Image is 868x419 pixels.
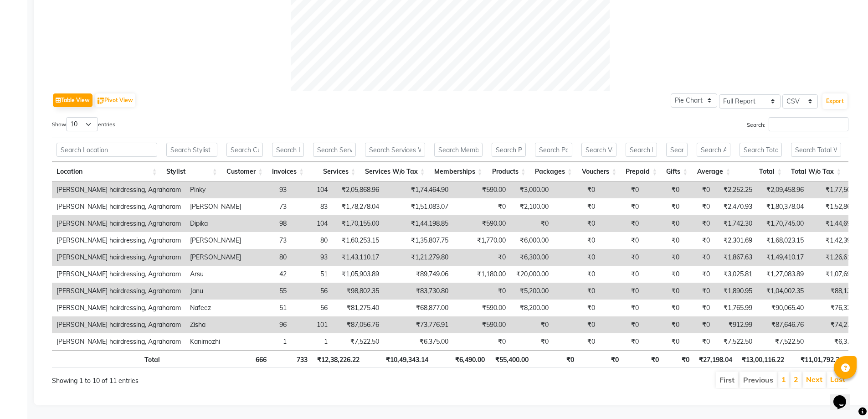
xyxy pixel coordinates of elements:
[692,162,735,181] th: Average: activate to sort column ascending
[808,232,868,249] td: ₹1,42,392.50
[271,350,312,368] th: 733
[185,198,246,215] td: [PERSON_NAME]
[714,283,757,300] td: ₹1,890.95
[553,316,600,333] td: ₹0
[808,215,868,232] td: ₹1,44,698.85
[246,181,291,198] td: 93
[98,98,104,104] img: pivot.png
[291,215,332,232] td: 104
[794,375,798,384] a: 2
[185,232,246,249] td: [PERSON_NAME]
[246,215,291,232] td: 98
[453,283,510,300] td: ₹0
[643,181,684,198] td: ₹0
[52,232,185,249] td: [PERSON_NAME] hairdressing, Agraharam
[52,350,164,368] th: Total
[453,215,510,232] td: ₹590.00
[663,350,694,368] th: ₹0
[332,181,384,198] td: ₹2,05,868.96
[830,383,859,410] iframe: chat widget
[579,350,623,368] th: ₹0
[384,316,453,333] td: ₹73,776.91
[246,316,291,333] td: 96
[384,215,453,232] td: ₹1,44,198.85
[308,162,360,181] th: Services: activate to sort column ascending
[684,232,714,249] td: ₹0
[489,350,533,368] th: ₹55,400.00
[291,333,332,350] td: 1
[510,333,553,350] td: ₹0
[757,249,808,266] td: ₹1,49,410.17
[52,283,185,300] td: [PERSON_NAME] hairdressing, Agraharam
[553,232,600,249] td: ₹0
[453,249,510,266] td: ₹0
[808,266,868,283] td: ₹1,07,698.23
[291,283,332,300] td: 56
[52,266,185,283] td: [PERSON_NAME] hairdressing, Agraharam
[714,249,757,266] td: ₹1,867.63
[185,181,246,198] td: Pinky
[643,333,684,350] td: ₹0
[735,162,786,181] th: Total: activate to sort column ascending
[246,232,291,249] td: 73
[830,375,845,384] a: Last
[684,316,714,333] td: ₹0
[185,283,246,300] td: Janu
[600,316,643,333] td: ₹0
[332,198,384,215] td: ₹1,78,278.04
[626,143,657,157] input: Search Prepaid
[166,143,217,157] input: Search Stylist
[747,117,848,131] label: Search:
[434,143,483,157] input: Search Memberships
[487,162,530,181] th: Products: activate to sort column ascending
[533,350,579,368] th: ₹0
[510,249,553,266] td: ₹6,300.00
[757,283,808,300] td: ₹1,04,002.35
[757,181,808,198] td: ₹2,09,458.96
[291,300,332,316] td: 56
[185,316,246,333] td: Zisha
[737,350,789,368] th: ₹13,00,116.22
[714,316,757,333] td: ₹912.99
[808,283,868,300] td: ₹88,137.58
[384,283,453,300] td: ₹83,730.80
[430,162,487,181] th: Memberships: activate to sort column ascending
[384,181,453,198] td: ₹1,74,464.90
[510,181,553,198] td: ₹3,000.00
[510,283,553,300] td: ₹5,200.00
[714,198,757,215] td: ₹2,470.93
[643,316,684,333] td: ₹0
[185,215,246,232] td: Dipika
[52,117,115,131] label: Show entries
[52,300,185,316] td: [PERSON_NAME] hairdressing, Agraharam
[600,249,643,266] td: ₹0
[384,232,453,249] td: ₹1,35,807.75
[272,143,304,157] input: Search Invoices
[621,162,662,181] th: Prepaid: activate to sort column ascending
[714,333,757,350] td: ₹7,522.50
[684,266,714,283] td: ₹0
[453,266,510,283] td: ₹1,180.00
[643,198,684,215] td: ₹0
[291,266,332,283] td: 51
[808,300,868,316] td: ₹76,326.16
[600,300,643,316] td: ₹0
[185,249,246,266] td: [PERSON_NAME]
[312,350,365,368] th: ₹12,38,226.22
[313,143,356,157] input: Search Services
[384,333,453,350] td: ₹6,375.00
[453,316,510,333] td: ₹590.00
[510,300,553,316] td: ₹8,200.00
[267,162,308,181] th: Invoices: activate to sort column ascending
[510,266,553,283] td: ₹20,000.00
[332,266,384,283] td: ₹1,05,903.89
[52,198,185,215] td: [PERSON_NAME] hairdressing, Agraharam
[332,232,384,249] td: ₹1,60,253.15
[453,300,510,316] td: ₹590.00
[714,232,757,249] td: ₹2,301.69
[714,215,757,232] td: ₹1,742.30
[643,232,684,249] td: ₹0
[246,249,291,266] td: 80
[757,232,808,249] td: ₹1,68,023.15
[246,300,291,316] td: 51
